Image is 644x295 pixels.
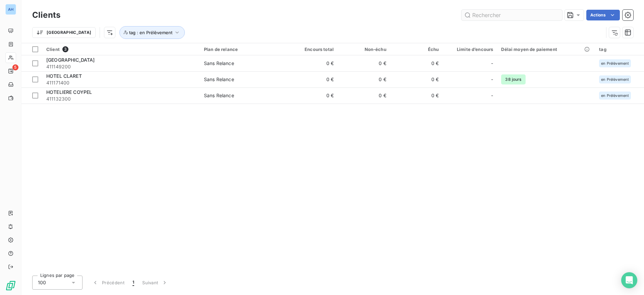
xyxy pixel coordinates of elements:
[390,87,443,104] td: 0 €
[338,87,390,104] td: 0 €
[491,60,493,67] span: -
[491,76,493,83] span: -
[46,63,196,70] span: 411149200
[586,10,620,20] button: Actions
[285,87,338,104] td: 0 €
[447,47,493,52] div: Limite d’encours
[88,276,128,290] button: Précédent
[285,55,338,71] td: 0 €
[501,74,525,84] span: 38 jours
[394,47,439,52] div: Échu
[390,55,443,71] td: 0 €
[128,276,138,290] button: 1
[46,79,196,86] span: 411171400
[46,73,82,79] span: HOTEL CLARET
[204,76,234,83] div: Sans Relance
[5,4,16,15] div: AH
[289,47,334,52] div: Encours total
[5,66,16,76] a: 5
[5,280,16,291] img: Logo LeanPay
[601,61,629,65] span: en Prélèvement
[599,47,640,52] div: tag
[621,272,637,288] div: Open Intercom Messenger
[204,47,281,52] div: Plan de relance
[32,27,96,38] button: [GEOGRAPHIC_DATA]
[12,64,18,70] span: 5
[46,96,196,102] span: 411132300
[285,71,338,87] td: 0 €
[38,279,46,286] span: 100
[132,279,134,286] span: 1
[46,89,92,95] span: HOTELIERE COYPEL
[390,71,443,87] td: 0 €
[204,92,234,99] div: Sans Relance
[491,92,493,99] span: -
[462,10,562,20] input: Rechercher
[62,46,68,52] span: 3
[204,60,234,67] div: Sans Relance
[601,77,629,81] span: en Prélèvement
[129,30,172,35] span: tag : en Prélèvement
[338,71,390,87] td: 0 €
[46,47,60,52] span: Client
[46,57,95,63] span: [GEOGRAPHIC_DATA]
[601,94,629,98] span: en Prélèvement
[501,47,591,52] div: Délai moyen de paiement
[138,276,172,290] button: Suivant
[119,26,185,39] button: tag : en Prélèvement
[32,9,60,21] h3: Clients
[342,47,386,52] div: Non-échu
[338,55,390,71] td: 0 €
